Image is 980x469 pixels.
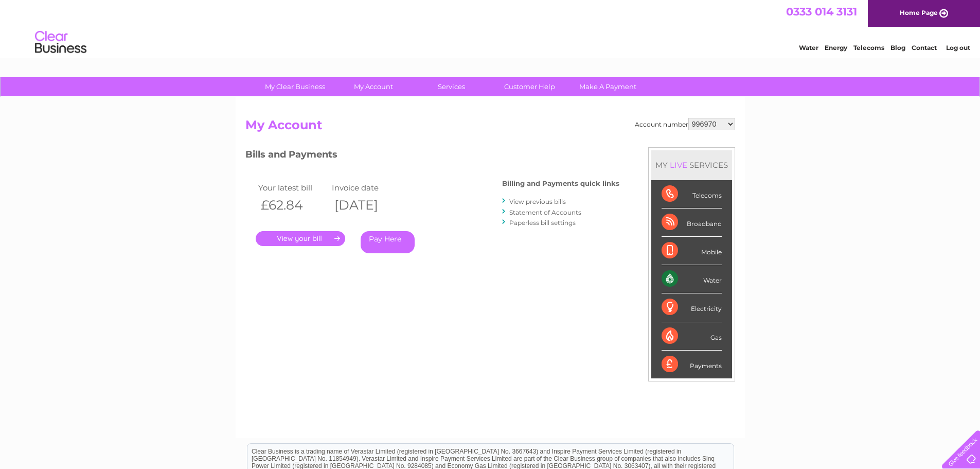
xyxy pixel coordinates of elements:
[509,219,576,227] a: Paperless bill settings
[912,44,937,51] a: Contact
[331,77,416,96] a: My Account
[825,44,847,51] a: Energy
[502,180,619,187] h4: Billing and Payments quick links
[662,265,722,293] div: Water
[662,180,722,209] div: Telecoms
[329,195,403,216] th: [DATE]
[890,44,905,51] a: Blog
[853,44,884,51] a: Telecoms
[34,27,87,58] img: logo.png
[662,322,722,351] div: Gas
[946,44,970,51] a: Log out
[256,195,330,216] th: £62.84
[662,351,722,378] div: Payments
[662,293,722,322] div: Electricity
[487,77,572,96] a: Customer Help
[361,231,415,253] a: Pay Here
[662,237,722,265] div: Mobile
[247,6,734,50] div: Clear Business is a trading name of Verastar Limited (registered in [GEOGRAPHIC_DATA] No. 3667643...
[256,181,330,195] td: Your latest bill
[256,231,345,246] a: .
[786,5,857,18] a: 0333 014 3131
[662,209,722,237] div: Broadband
[668,160,689,170] div: LIVE
[509,198,566,205] a: View previous bills
[245,147,619,165] h3: Bills and Payments
[253,77,337,96] a: My Clear Business
[409,77,494,96] a: Services
[329,181,403,195] td: Invoice date
[245,118,735,137] h2: My Account
[509,209,581,216] a: Statement of Accounts
[565,77,650,96] a: Make A Payment
[799,44,818,51] a: Water
[651,150,732,180] div: MY SERVICES
[635,118,735,130] div: Account number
